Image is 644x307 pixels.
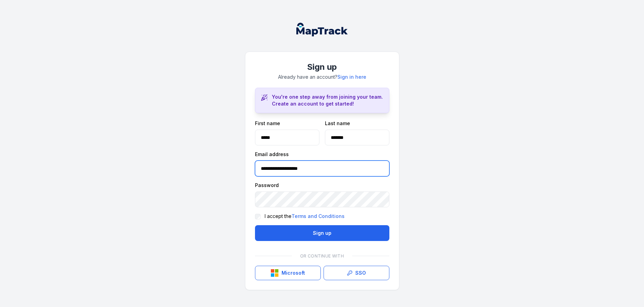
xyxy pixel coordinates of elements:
label: First name [255,120,280,127]
a: Sign in here [337,74,366,80]
label: I accept the [265,213,345,220]
button: Sign up [255,225,389,241]
a: SSO [324,266,389,280]
label: Password [255,182,279,189]
a: Terms and Conditions [292,213,345,220]
span: Already have an account? [278,74,366,80]
label: Last name [325,120,350,127]
label: Email address [255,151,289,158]
button: Microsoft [255,266,321,280]
nav: Global [285,23,359,36]
h3: You're one step away from joining your team. Create an account to get started! [272,94,384,107]
div: Or continue with [255,249,389,263]
h1: Sign up [255,62,389,73]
